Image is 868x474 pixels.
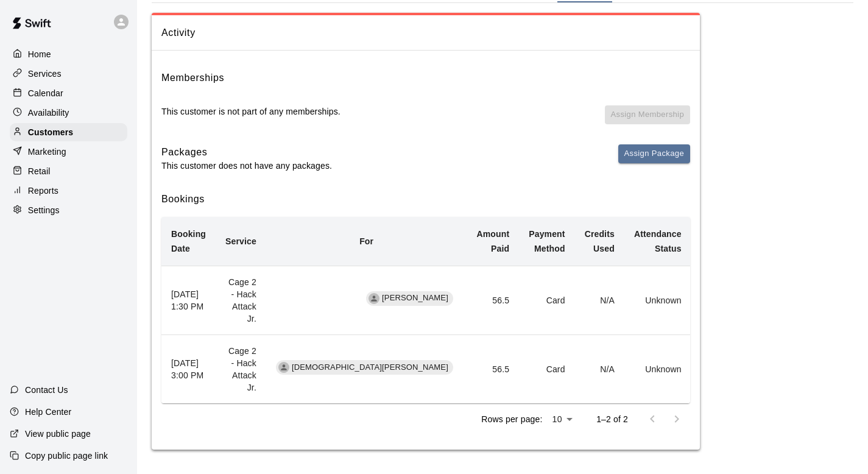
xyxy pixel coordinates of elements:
[481,413,542,425] p: Rows per page:
[28,107,69,119] p: Availability
[216,266,266,334] td: Cage 2 - Hack Attack Jr.
[28,87,63,99] p: Calendar
[25,384,68,396] p: Contact Us
[161,266,216,334] th: [DATE] 1:30 PM
[10,182,127,200] a: Reports
[10,45,127,63] a: Home
[605,105,690,135] span: You don't have any memberships
[624,266,691,334] td: Unknown
[25,428,91,440] p: View public page
[161,25,690,41] span: Activity
[467,266,519,334] td: 56.5
[216,335,266,404] td: Cage 2 - Hack Attack Jr.
[25,450,108,462] p: Copy public page link
[10,65,127,83] a: Services
[634,229,682,253] b: Attendance Status
[161,160,332,172] p: This customer does not have any packages.
[575,335,624,404] td: N/A
[25,406,71,418] p: Help Center
[161,105,340,118] p: This customer is not part of any memberships.
[377,292,453,304] span: [PERSON_NAME]
[476,229,509,253] b: Amount Paid
[575,266,624,334] td: N/A
[161,217,763,403] table: simple table
[10,143,127,161] a: Marketing
[161,335,216,404] th: [DATE] 3:00 PM
[28,126,73,138] p: Customers
[519,335,574,404] td: Card
[519,266,574,334] td: Card
[369,293,379,304] div: Erin Pirrotta
[287,362,453,373] span: [DEMOGRAPHIC_DATA][PERSON_NAME]
[10,162,127,180] a: Retail
[529,229,565,253] b: Payment Method
[28,185,58,197] p: Reports
[547,411,577,428] div: 10
[161,70,224,86] h6: Memberships
[278,362,289,373] div: Christian Pirrotta
[28,48,51,60] p: Home
[618,144,690,163] button: Assign Package
[28,68,62,80] p: Services
[359,236,373,246] b: For
[28,146,66,158] p: Marketing
[10,104,127,122] a: Availability
[10,201,127,219] a: Settings
[225,236,256,246] b: Service
[28,165,51,177] p: Retail
[10,123,127,141] a: Customers
[10,84,127,102] a: Calendar
[161,144,332,160] h6: Packages
[171,229,206,253] b: Booking Date
[585,229,615,253] b: Credits Used
[28,204,60,216] p: Settings
[161,191,690,207] h6: Bookings
[467,335,519,404] td: 56.5
[624,335,691,404] td: Unknown
[596,413,628,425] p: 1–2 of 2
